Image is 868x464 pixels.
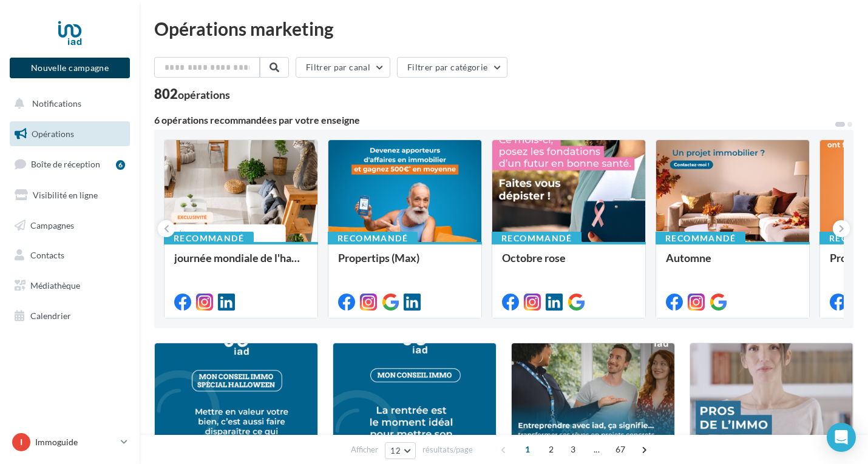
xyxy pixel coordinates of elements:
[397,57,507,78] button: Filtrer par catégorie
[296,57,390,78] button: Filtrer par canal
[174,252,308,276] div: journée mondiale de l'habitat
[338,252,472,276] div: Propertips (Max)
[502,252,636,276] div: Octobre rose
[385,442,416,459] button: 12
[563,440,583,459] span: 3
[154,115,834,125] div: 6 opérations recommandées par votre enseigne
[7,151,132,177] a: Boîte de réception6
[178,89,230,100] div: opérations
[666,252,799,276] div: Automne
[33,190,98,200] span: Visibilité en ligne
[7,243,132,268] a: Contacts
[390,446,401,456] span: 12
[7,213,132,238] a: Campagnes
[30,311,71,321] span: Calendrier
[587,440,606,459] span: ...
[30,250,64,260] span: Contacts
[116,160,125,170] div: 6
[7,121,132,147] a: Opérations
[154,87,230,101] div: 802
[31,159,100,169] span: Boîte de réception
[30,280,80,291] span: Médiathèque
[328,232,418,245] div: Recommandé
[10,431,130,454] a: I Immoguide
[351,444,378,456] span: Afficher
[32,98,81,109] span: Notifications
[422,444,473,456] span: résultats/page
[7,91,127,116] button: Notifications
[30,220,74,230] span: Campagnes
[541,440,561,459] span: 2
[164,232,254,245] div: Recommandé
[7,273,132,298] a: Médiathèque
[656,232,745,245] div: Recommandé
[10,58,130,78] button: Nouvelle campagne
[518,440,537,459] span: 1
[827,423,856,452] div: Open Intercom Messenger
[20,436,22,448] span: I
[492,232,581,245] div: Recommandé
[35,436,116,448] p: Immoguide
[611,440,631,459] span: 67
[32,129,74,139] span: Opérations
[7,303,132,329] a: Calendrier
[7,183,132,208] a: Visibilité en ligne
[154,19,853,38] div: Opérations marketing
